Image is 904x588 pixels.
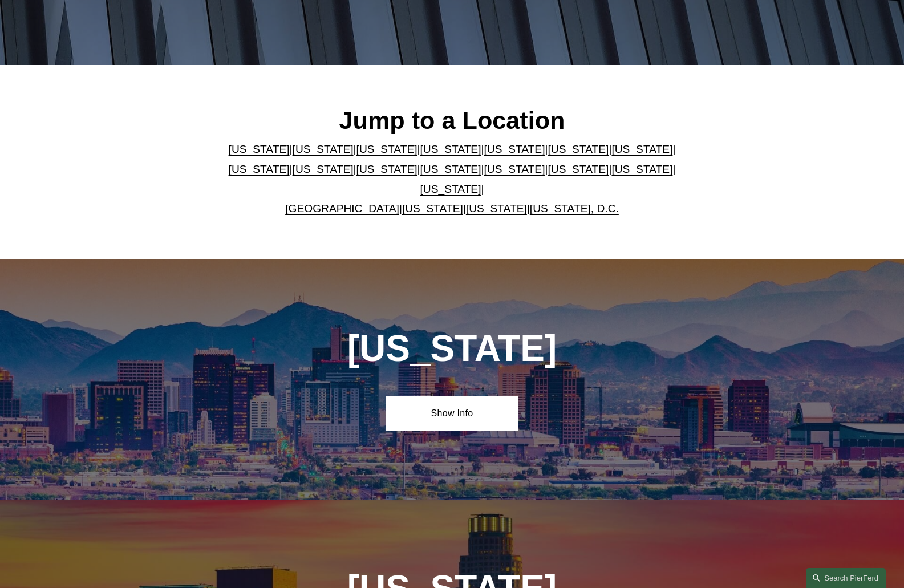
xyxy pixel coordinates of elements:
[229,143,290,155] a: [US_STATE]
[420,143,481,155] a: [US_STATE]
[466,202,527,214] a: [US_STATE]
[286,328,618,370] h1: [US_STATE]
[420,163,481,175] a: [US_STATE]
[806,568,886,588] a: Search this site
[484,143,545,155] a: [US_STATE]
[611,163,672,175] a: [US_STATE]
[402,202,463,214] a: [US_STATE]
[285,202,399,214] a: [GEOGRAPHIC_DATA]
[484,163,545,175] a: [US_STATE]
[356,143,417,155] a: [US_STATE]
[530,202,619,214] a: [US_STATE], D.C.
[548,163,609,175] a: [US_STATE]
[293,163,354,175] a: [US_STATE]
[611,143,672,155] a: [US_STATE]
[293,143,354,155] a: [US_STATE]
[548,143,609,155] a: [US_STATE]
[219,106,685,135] h2: Jump to a Location
[386,396,518,431] a: Show Info
[229,163,290,175] a: [US_STATE]
[219,140,685,218] p: | | | | | | | | | | | | | | | | | |
[420,183,481,195] a: [US_STATE]
[356,163,417,175] a: [US_STATE]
